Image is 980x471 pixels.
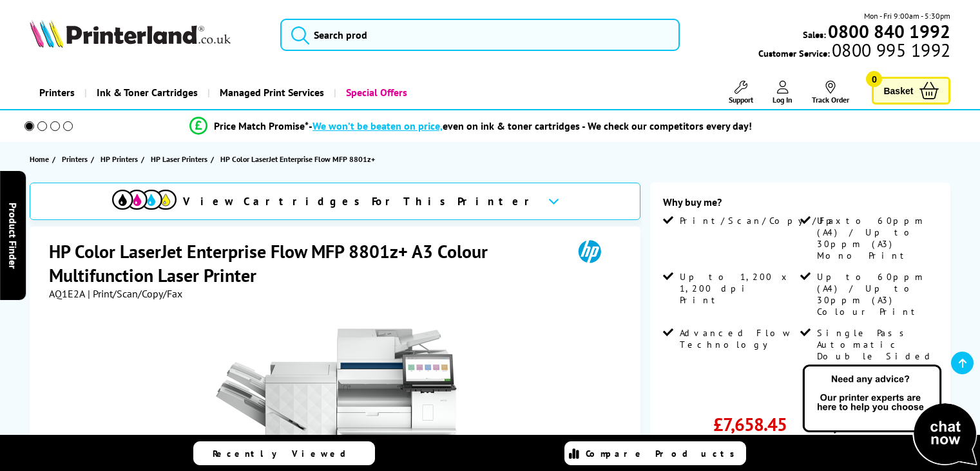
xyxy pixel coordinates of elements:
span: Customer Service: [758,44,950,59]
span: Printers [62,152,88,166]
span: Up to 60ppm (A4) / Up to 30ppm (A3) Colour Print [817,271,935,317]
img: View Cartridges [112,190,177,210]
span: Sales: [803,28,826,41]
a: Track Order [812,81,849,105]
img: HP [560,239,619,263]
span: HP Laser Printers [151,152,207,166]
a: 0800 840 1992 [826,25,950,37]
span: HP Color LaserJet Enterprise Flow MFP 8801z+ [220,152,375,166]
span: View Cartridges For This Printer [183,194,537,208]
b: 0800 840 1992 [828,19,950,43]
span: We won’t be beaten on price, [312,119,443,132]
a: Basket 0 [872,77,950,105]
a: HP Color LaserJet Enterprise Flow MFP 8801z+ [220,152,378,166]
h1: HP Color LaserJet Enterprise Flow MFP 8801z+ A3 Colour Multifunction Laser Printer [49,239,560,287]
div: Why buy me? [663,195,938,215]
a: HP Laser Printers [151,152,211,166]
a: Printers [30,76,84,109]
span: Single Pass Automatic Double Sided Scanning [817,327,935,374]
a: Support [729,81,753,105]
span: Log In [773,95,793,105]
a: Printerland Logo [30,19,264,50]
a: HP Printers [101,152,141,166]
span: 0800 995 1992 [830,44,950,56]
a: Log In [773,81,793,105]
span: Ink & Toner Cartridges [97,76,198,109]
a: Home [30,152,52,166]
a: Recently Viewed [193,441,375,465]
a: Ink & Toner Cartridges [84,76,207,109]
a: Managed Print Services [207,76,334,109]
span: Advanced Flow Technology [680,327,798,350]
span: Up to 60ppm (A4) / Up to 30ppm (A3) Mono Print [817,215,935,261]
input: Search prod [280,19,680,51]
span: HP Printers [101,152,138,166]
span: Print/Scan/Copy/Fax [680,215,845,226]
span: Home [30,152,49,166]
li: modal_Promise [6,115,935,137]
div: - even on ink & toner cartridges - We check our competitors every day! [309,119,752,132]
span: AQ1E2A [49,287,85,300]
span: Support [729,95,753,105]
span: Mon - Fri 9:00am - 5:30pm [864,10,950,22]
a: Compare Products [564,441,746,465]
span: Recently Viewed [213,448,359,459]
span: Basket [883,82,913,99]
span: | Print/Scan/Copy/Fax [88,287,182,300]
img: Printerland Logo [30,19,231,48]
img: Open Live Chat window [800,363,980,468]
span: Up to 1,200 x 1,200 dpi Print [680,271,798,306]
a: Printers [62,152,91,166]
span: Product Finder [6,203,19,269]
span: Price Match Promise* [214,119,309,132]
span: Compare Products [586,448,742,459]
span: 0 [866,71,882,87]
span: £7,658.45 [713,412,787,436]
a: Special Offers [334,76,417,109]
